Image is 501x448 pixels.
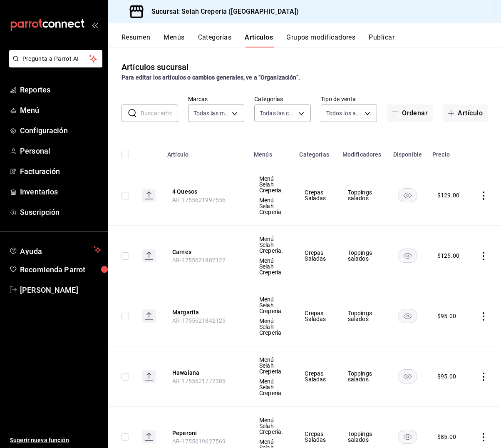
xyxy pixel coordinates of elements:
span: Configuración [20,125,101,136]
div: $ 125.00 [437,251,459,260]
span: Menú Selah Crepería [259,197,284,215]
div: $ 95.00 [437,372,456,381]
button: availability-product [398,430,417,444]
span: Inventarios [20,186,101,197]
button: actions [479,373,488,381]
button: open_drawer_menu [92,22,98,28]
span: Crepas Saladas [305,371,327,382]
span: Crepas Saladas [305,431,327,443]
th: Menús [249,139,294,165]
span: Crepas Saladas [305,250,327,261]
button: availability-product [398,309,417,323]
button: actions [479,433,488,441]
button: Artículos [245,33,273,47]
span: Toppings salados [348,431,377,443]
button: actions [479,312,488,321]
label: Tipo de venta [321,96,377,102]
span: AR-1755621772385 [172,378,226,384]
button: Ordenar [387,105,433,122]
button: edit-product-location [172,368,239,377]
div: $ 129.00 [437,191,459,199]
button: actions [479,252,488,260]
span: Toppings salados [348,250,377,261]
button: availability-product [398,188,417,202]
div: Artículos sucursal [122,61,188,73]
span: Menú Selah Crepería. [259,417,284,435]
button: edit-product-location [172,308,239,316]
span: Menú Selah Crepería [259,258,284,275]
span: AR-1755621887122 [172,257,226,264]
span: [PERSON_NAME] [20,284,101,296]
span: Todas las marcas, Sin marca [193,109,229,117]
div: navigation tabs [122,33,501,47]
span: Todos los artículos [326,109,362,117]
span: Menú [20,105,101,116]
span: AR-1755621997556 [172,197,226,203]
input: Buscar artículo [141,105,178,122]
span: Suscripción [20,207,101,218]
th: Artículo [162,139,249,165]
th: Categorías [294,139,337,165]
label: Marcas [188,96,245,102]
th: Precio [427,139,469,165]
th: Disponible [388,139,427,165]
button: Resumen [122,33,150,47]
span: Menú Selah Crepería [259,378,284,396]
th: Modificadores [337,139,388,165]
span: Menú Selah Crepería. [259,236,284,254]
span: Toppings salados [348,371,377,382]
span: AR-1755619627569 [172,438,226,445]
span: Pregunta a Parrot AI [22,55,89,63]
span: Crepas Saladas [305,310,327,322]
div: $ 85.00 [437,433,456,441]
span: Menú Selah Crepería. [259,357,284,374]
button: edit-product-location [172,429,239,437]
div: $ 95.00 [437,312,456,320]
span: Menú Selah Crepería. [259,296,284,314]
button: availability-product [398,369,417,383]
button: Pregunta a Parrot AI [9,50,102,67]
button: Menús [164,33,184,47]
button: availability-product [398,249,417,263]
span: Crepas Saladas [305,189,327,201]
button: actions [479,192,488,200]
span: Toppings salados [348,189,377,201]
span: Menú Selah Crepería. [259,176,284,193]
label: Categorías [254,96,311,102]
button: Publicar [369,33,394,47]
strong: Para editar los artículos o cambios generales, ve a “Organización”. [122,74,300,81]
span: Sugerir nueva función [10,436,101,445]
span: AR-1755621842125 [172,317,226,324]
span: Menú Selah Crepería [259,318,284,336]
button: edit-product-location [172,248,239,256]
button: Categorías [198,33,232,47]
span: Facturación [20,166,101,177]
span: Toppings salados [348,310,377,322]
span: Recomienda Parrot [20,264,101,275]
button: Artículo [443,105,488,122]
button: edit-product-location [172,187,239,196]
span: Todas las categorías, Sin categoría [260,109,295,117]
button: Grupos modificadores [286,33,355,47]
span: Personal [20,145,101,157]
h3: Sucursal: Selah Crepería ([GEOGRAPHIC_DATA]) [145,7,299,17]
span: Ayuda [20,245,90,255]
a: Pregunta a Parrot AI [6,60,102,69]
span: Reportes [20,84,101,95]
